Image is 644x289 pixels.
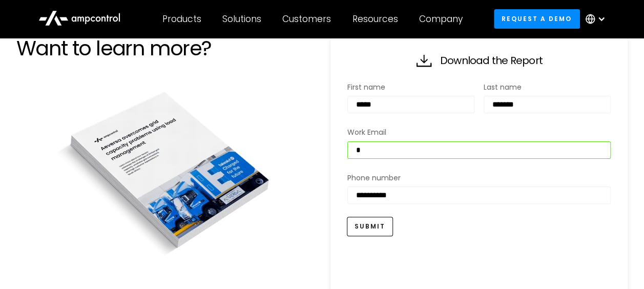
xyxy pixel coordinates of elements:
label: First name [347,81,474,93]
a: Request a demo [494,9,580,28]
div: Products [162,13,201,25]
div: Customers [282,13,331,25]
label: Work Email [347,127,611,138]
div: Resources [352,13,398,25]
div: Company [419,13,463,25]
label: Last name [484,81,611,93]
div: Solutions [222,13,261,25]
img: Report Aeversa and Ampcontrol for EV fleet charging services [16,73,314,271]
h1: Want to learn more? [16,36,314,60]
h2: Download the Report [440,54,543,67]
label: Phone number [347,172,611,183]
button: Submit [347,217,393,236]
